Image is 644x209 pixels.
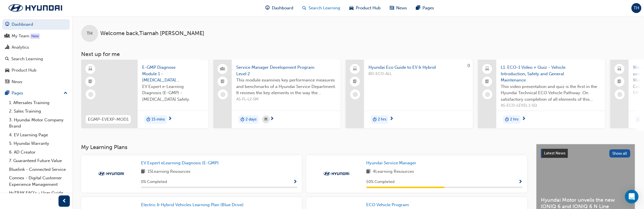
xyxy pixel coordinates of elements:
span: 2 hrs [510,116,519,123]
a: Service Manager Development Program Level 2This module examines key performance measures and benc... [213,60,341,128]
button: Show Progress [518,178,522,186]
span: guage-icon [265,5,270,12]
span: duration-icon [505,116,509,123]
span: chart-icon [5,45,9,50]
a: 5. Hyundai Warranty [7,139,70,148]
button: Pages [2,88,70,98]
span: Product Hub [356,5,381,11]
a: 3. Hyundai Motor Company Brand [7,116,70,131]
span: 4 Learning Resources [373,168,414,175]
span: Search Learning [309,5,340,11]
a: 4. EV Learning Page [7,131,70,139]
img: Trak [3,2,68,14]
span: up-icon [64,90,68,97]
span: booktick-icon [485,78,489,85]
a: 0Hyundai Eco Guide to EV & HybridBD-ECO-ALLduration-icon2 hrs [346,60,473,128]
div: Pages [12,90,23,96]
span: Hyundai Service Manager [366,160,416,165]
a: My Team [2,31,70,41]
a: EV Expert eLearning Diagnosis (E-GMP) [141,160,221,166]
span: Pages [422,5,434,11]
span: AS-FL-L2-SM [236,96,336,103]
span: prev-icon [62,198,66,205]
button: Show Progress [293,178,297,186]
button: Show all [609,149,630,158]
span: 15 mins [151,116,165,123]
span: next-icon [389,117,394,122]
a: Search Learning [2,54,70,64]
span: booktick-icon [88,78,92,85]
span: car-icon [349,5,354,12]
a: Electric & Hybrid Vehicles Learning Plan (Blue Drive) [141,202,246,208]
span: Hyundai Eco Guide to EV & Hybrid [368,64,468,71]
span: laptop-icon [617,65,621,73]
span: duration-icon [373,116,377,123]
span: book-icon [141,168,145,175]
div: News [12,79,22,85]
a: 6. AD Creator [7,148,70,157]
span: booktick-icon [221,78,225,85]
a: EGMP-EVEXP-MOD1E-GMP Diagnose Module 1 - [MEDICAL_DATA] SafetyEV Expert e-Learning Diagnosis (E-G... [81,60,208,128]
img: Trak [96,171,127,176]
span: duration-icon [146,116,150,123]
a: Hyundai Service Manager [366,160,419,166]
div: Analytics [12,44,29,51]
div: Product Hub [12,67,36,74]
span: L1. ECO-1 Video + Quiz - Vehicle Introduction, Safety and General Maintenance [501,64,600,83]
span: 0 [467,63,470,68]
a: News [2,77,70,87]
h3: Next up for me [72,51,644,57]
span: 2 days [246,116,257,123]
span: BD-ECO-ALL [368,71,468,77]
span: Welcome back , Tiarnah [PERSON_NAME] [100,30,204,37]
a: Analytics [2,42,70,53]
a: 7. Guaranteed Future Value [7,156,70,165]
div: Tooltip anchor [30,33,40,39]
span: 2 hrs [378,116,386,123]
a: HyTRAK FAQ's - User Guide [7,189,70,197]
span: Dashboard [272,5,293,11]
span: learningRecordVerb_NONE-icon [353,92,358,97]
div: Open Intercom Messenger [625,190,638,203]
img: Trak [321,171,352,176]
button: TH [631,3,641,13]
span: news-icon [390,5,394,12]
span: book-icon [366,168,370,175]
a: Latest NewsShow all [541,149,630,158]
span: people-icon [5,34,9,39]
span: learningRecordVerb_NONE-icon [88,92,93,97]
span: booktick-icon [353,78,357,85]
a: guage-iconDashboard [261,2,298,14]
span: guage-icon [5,22,9,27]
span: 15 Learning Resources [148,168,190,175]
span: learningRecordVerb_NONE-icon [220,92,225,97]
div: My Team [12,33,29,39]
a: L1. ECO-1 Video + Quiz - Vehicle Introduction, Safety and General MaintenanceThis video presentat... [478,60,605,128]
span: News [396,5,407,11]
span: ECO Vehicle Program [366,202,409,207]
span: EV Expert e-Learning Diagnosis (E-GMP) - [MEDICAL_DATA] Safety. [142,83,204,103]
span: EGMP-EVEXP-MOD1 [88,116,129,123]
span: pages-icon [416,5,420,12]
a: Product Hub [2,65,70,76]
span: TH [634,5,639,11]
span: AS-ECO-LEVEL 1-SQ [501,102,600,109]
span: calendar-icon [264,116,267,123]
span: Electric & Hybrid Vehicles Learning Plan (Blue Drive) [141,202,244,207]
span: 0 % Completed [141,179,167,185]
div: Search Learning [11,56,43,62]
span: people-icon [221,65,225,73]
span: E-GMP Diagnose Module 1 - [MEDICAL_DATA] Safety [142,64,204,83]
h3: My Learning Plans [81,144,527,150]
a: Bluelink - Connected Service [7,165,70,174]
span: car-icon [5,68,9,73]
span: search-icon [5,57,9,62]
span: laptop-icon [353,65,357,73]
a: search-iconSearch Learning [298,2,345,14]
span: EV Expert eLearning Diagnosis (E-GMP) [141,160,219,165]
span: learningRecordVerb_NONE-icon [485,92,490,97]
span: pages-icon [5,91,9,96]
span: search-icon [302,5,306,12]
